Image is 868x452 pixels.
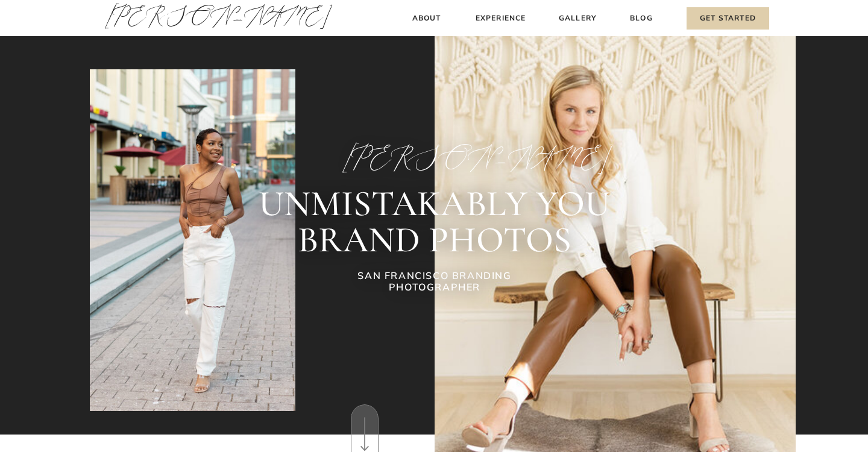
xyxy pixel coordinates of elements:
[687,7,769,30] a: Get Started
[409,12,444,25] a: About
[474,12,527,25] a: Experience
[627,12,655,25] a: Blog
[178,186,690,258] h2: UNMISTAKABLY YOU BRAND PHOTOS
[558,12,598,25] a: Gallery
[342,143,527,171] h2: [PERSON_NAME]
[324,270,546,297] h1: SAN FRANCISCO BRANDING PHOTOGRAPHER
